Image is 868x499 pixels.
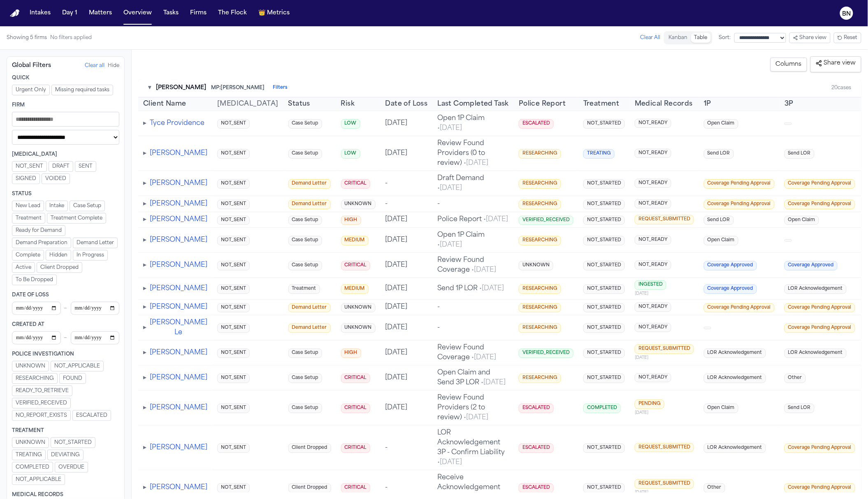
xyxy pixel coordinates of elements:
span: Demand Preparation [16,240,67,246]
img: Finch Logo [10,9,20,17]
button: 1P [704,99,711,109]
span: Share view [816,59,856,67]
span: • [DATE] [470,267,496,273]
span: Case Setup [288,119,322,129]
select: Sort [734,33,786,43]
span: RESEARCHING [519,284,561,294]
button: OVERDUE [55,462,88,473]
span: MEDIUM [341,284,369,294]
span: ▸ [143,324,146,331]
button: [PERSON_NAME] Le [150,318,207,337]
span: NOT_READY [635,149,671,158]
button: In Progress [73,250,108,261]
button: [PERSON_NAME] [150,348,207,358]
td: [DATE] [381,299,433,315]
span: NOT_STARTED [583,119,625,129]
span: ▸ [143,180,146,187]
span: Demand Letter [288,179,331,189]
span: ▸ [143,484,146,491]
div: Global Filters [12,62,51,70]
span: Case Setup [288,349,322,358]
td: [DATE] [381,253,433,278]
span: Medical Records [635,99,693,109]
a: Matters [86,6,115,21]
span: NOT_STARTED [583,236,625,245]
span: Ready for Demand [16,227,62,234]
span: MP: [PERSON_NAME] [211,85,265,91]
select: Managing paralegal [12,130,119,145]
span: • [DATE] [482,216,508,223]
button: Share view [789,32,831,43]
span: Intake [49,203,64,209]
span: Case Setup [288,261,322,270]
button: [PERSON_NAME] [150,443,207,453]
a: Day 1 [59,6,81,21]
span: Send LOR [704,149,734,159]
span: In Progress [77,252,104,259]
span: UNKNOWN [341,200,376,209]
td: [DATE] [381,136,433,171]
button: Table [691,33,711,43]
button: Status [288,99,310,109]
span: Review Found Coverage [437,344,496,361]
button: Intakes [26,6,54,21]
span: UNKNOWN [16,439,45,446]
span: Coverage Pending Approval [784,179,855,189]
span: • [DATE] [437,125,462,132]
span: ▸ [143,216,146,223]
span: RESEARCHING [519,200,561,209]
button: Date of Loss [385,99,428,109]
button: Expand tasks [143,235,146,245]
td: [DATE] [381,212,433,228]
span: NOT_STARTED [583,261,625,270]
span: DEVIATING [51,452,80,458]
button: TREATING [12,450,46,460]
span: – [64,333,67,343]
button: Tyce Providence [150,118,204,128]
span: ▸ [143,120,146,127]
button: Toggle firm section [148,84,151,92]
span: NOT_STARTED [583,216,625,225]
span: Treatment [288,284,320,294]
span: NOT_READY [635,199,671,209]
span: SIGNED [16,176,36,182]
button: Hidden [46,250,71,261]
span: NOT_APPLICABLE [16,476,61,483]
span: NOT_READY [635,236,671,245]
span: Draft Demand [437,175,484,192]
button: NOT_STARTED [51,437,95,448]
span: New Lead [16,203,40,209]
span: [DATE] [635,291,694,297]
td: - [432,196,514,212]
span: NOT_SENT [217,323,250,333]
button: Active [12,262,35,273]
button: Client Dropped [37,262,82,273]
span: TREATING [583,149,615,159]
button: [PERSON_NAME] [150,373,207,383]
span: Missing required tasks [55,87,109,93]
span: NOT_SENT [16,163,43,170]
span: Open Claim [704,119,738,129]
span: RESEARCHING [519,179,561,189]
span: Complete [16,252,40,259]
span: ESCALATED [519,119,554,129]
span: REQUEST_SUBMITTED [635,215,694,224]
span: NOT_READY [635,261,671,270]
span: ▸ [143,237,146,243]
span: Coverage Approved [704,284,757,294]
span: NOT_SENT [217,179,250,189]
span: Coverage Approved [704,261,757,270]
span: LOR Acknowledgement [704,349,766,358]
span: NOT_SENT [217,119,250,129]
button: Treatment Complete [47,213,106,224]
button: FOUND [59,373,86,384]
button: Clear All [640,35,661,41]
span: Active [16,264,31,271]
button: Expand tasks [143,403,146,413]
td: - [381,171,433,196]
span: NOT_SENT [217,261,250,270]
span: VERIFIED_RECEIVED [519,349,573,358]
button: Missing required tasks [51,85,113,95]
button: Clear all [85,62,104,69]
button: [PERSON_NAME] [150,403,207,413]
